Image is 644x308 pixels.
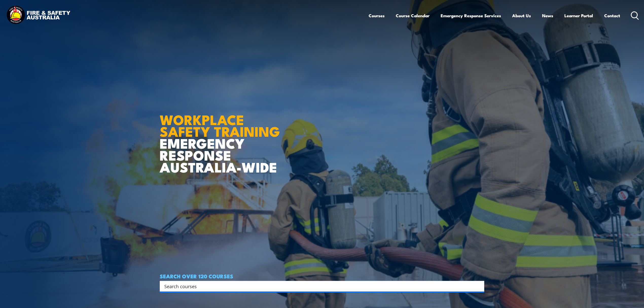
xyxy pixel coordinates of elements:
h4: SEARCH OVER 120 COURSES [160,273,484,279]
button: Search magnifier button [475,283,482,290]
h1: EMERGENCY RESPONSE AUSTRALIA-WIDE [160,101,284,173]
form: Search form [165,283,474,290]
a: Courses [369,9,385,22]
a: Course Calendar [396,9,430,22]
a: Emergency Response Services [441,9,501,22]
a: Contact [604,9,620,22]
a: Learner Portal [564,9,593,22]
input: Search input [164,282,473,290]
a: About Us [512,9,531,22]
a: News [542,9,553,22]
strong: WORKPLACE SAFETY TRAINING [160,109,280,142]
